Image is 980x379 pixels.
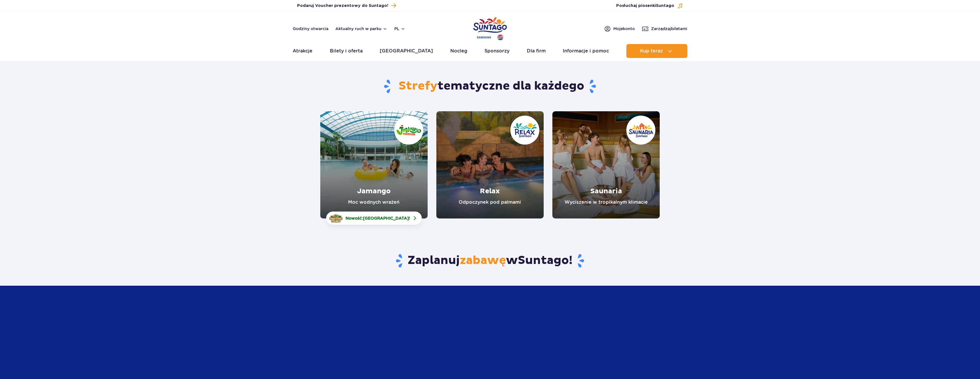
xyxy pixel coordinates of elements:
[346,215,410,221] span: Nowość: !
[399,79,437,93] span: Strefy
[616,3,683,9] button: Posłuchaj piosenkiSuntago
[613,26,635,32] span: Moje konto
[563,44,609,58] a: Informacje i pomoc
[320,79,660,94] h1: tematyczne dla każdego
[527,44,546,58] a: Dla firm
[326,212,422,225] a: Nowość:[GEOGRAPHIC_DATA]!
[320,111,428,218] a: Jamango
[363,216,409,221] span: [GEOGRAPHIC_DATA]
[651,26,687,32] span: Zarządzaj biletami
[293,44,312,58] a: Atrakcje
[626,44,687,58] button: Kup teraz
[460,253,506,268] span: zabawę
[604,25,635,32] a: Mojekonto
[320,253,660,268] h3: Zaplanuj w !
[450,44,467,58] a: Nocleg
[380,44,433,58] a: [GEOGRAPHIC_DATA]
[552,111,660,218] a: Saunaria
[293,26,328,32] a: Godziny otwarcia
[473,14,507,41] a: Park of Poland
[330,44,363,58] a: Bilety i oferta
[656,4,674,8] span: Suntago
[642,25,687,32] a: Zarządzajbiletami
[297,2,396,10] a: Podaruj Voucher prezentowy do Suntago!
[436,111,544,218] a: Relax
[640,48,663,54] span: Kup teraz
[518,253,569,268] span: Suntago
[394,26,405,32] button: pl
[616,3,674,9] span: Posłuchaj piosenki
[484,44,509,58] a: Sponsorzy
[335,26,387,31] button: Aktualny ruch w parku
[297,3,388,9] span: Podaruj Voucher prezentowy do Suntago!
